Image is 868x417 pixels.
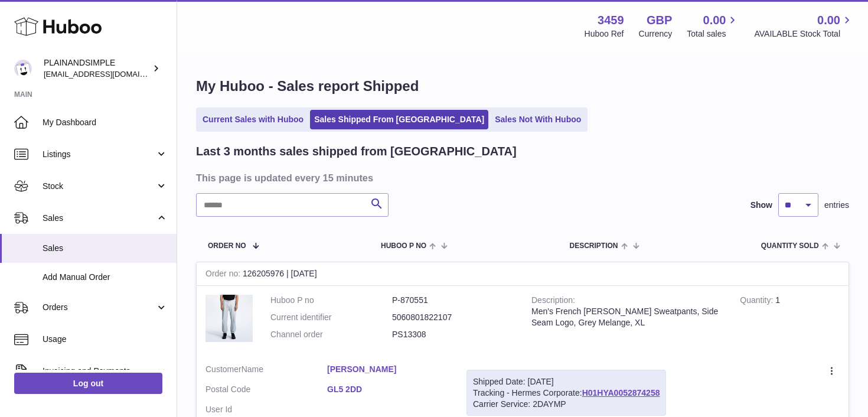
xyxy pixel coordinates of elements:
strong: Quantity [740,295,775,308]
div: Huboo Ref [585,28,624,40]
div: Carrier Service: 2DAYMP [473,399,660,410]
span: Listings [43,149,155,160]
a: Sales Not With Huboo [491,110,585,129]
label: Show [750,200,772,211]
a: [PERSON_NAME] [327,364,449,375]
h2: Last 3 months sales shipped from [GEOGRAPHIC_DATA] [196,144,517,159]
div: Tracking - Hermes Corporate: [466,370,666,416]
strong: Description [531,295,575,308]
span: Add Manual Order [43,272,168,283]
dt: Postal Code [205,384,327,398]
span: Huboo P no [381,242,426,250]
dt: Channel order [270,329,392,340]
span: Sales [43,213,155,224]
span: Order No [208,242,246,250]
dd: 5060801822107 [392,312,514,323]
span: Stock [43,181,155,192]
dt: Huboo P no [270,295,392,306]
a: H01HYA0052874258 [582,388,660,398]
h1: My Huboo - Sales report Shipped [196,77,849,96]
div: PLAINANDSIMPLE [44,57,150,80]
span: Sales [43,243,168,254]
span: 0.00 [703,12,726,28]
a: Sales Shipped From [GEOGRAPHIC_DATA] [310,110,488,129]
div: Men's French [PERSON_NAME] Sweatpants, Side Seam Logo, Grey Melange, XL [531,306,722,328]
a: Current Sales with Huboo [198,110,308,129]
span: Description [569,242,618,250]
span: Quantity Sold [761,242,819,250]
dt: User Id [205,404,327,415]
span: Orders [43,302,155,313]
span: entries [824,200,849,211]
td: 1 [731,286,849,355]
dd: PS13308 [392,329,514,340]
dt: Current identifier [270,312,392,323]
span: [EMAIL_ADDRESS][DOMAIN_NAME] [44,69,174,79]
dd: P-870551 [392,295,514,306]
img: duco@plainandsimple.com [14,60,32,77]
div: Shipped Date: [DATE] [473,376,660,387]
img: 34591707913194.jpeg [205,295,253,342]
span: Usage [43,334,168,345]
a: GL5 2DD [327,384,449,395]
strong: 3459 [598,12,624,28]
div: 126205976 | [DATE] [197,262,849,286]
strong: GBP [647,12,672,28]
span: Invoicing and Payments [43,366,155,377]
a: 0.00 Total sales [687,12,739,40]
a: Log out [14,373,162,394]
span: Total sales [687,28,739,40]
span: AVAILABLE Stock Total [754,28,854,40]
dt: Name [205,364,327,378]
div: Currency [639,28,673,40]
span: My Dashboard [43,117,168,128]
h3: This page is updated every 15 minutes [196,171,846,184]
strong: Order no [205,269,243,281]
span: 0.00 [817,12,840,28]
span: Customer [205,364,242,374]
a: 0.00 AVAILABLE Stock Total [754,12,854,40]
